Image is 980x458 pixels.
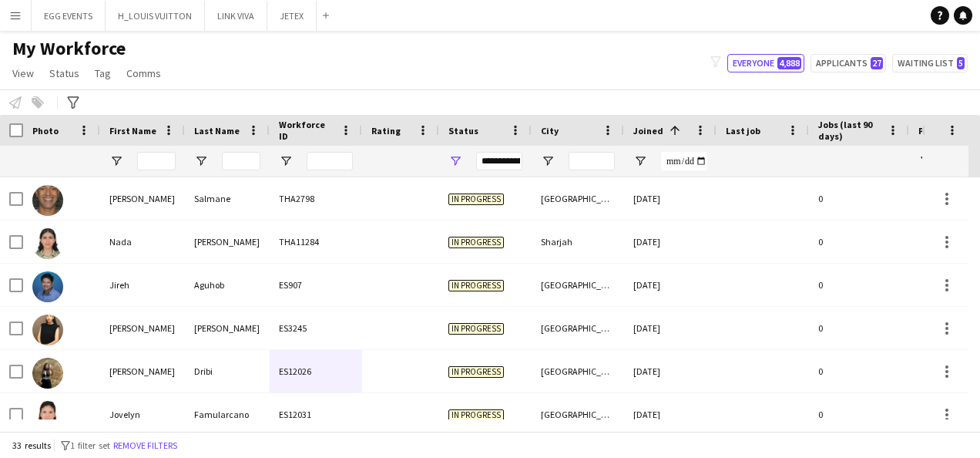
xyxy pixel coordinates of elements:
[100,350,185,392] div: [PERSON_NAME]
[270,350,362,392] div: ES12026
[448,280,504,291] span: In progress
[624,350,717,392] div: [DATE]
[100,221,185,263] div: Nada
[279,119,334,142] span: Workforce ID
[32,358,63,389] img: Yousra Dribi
[532,350,624,392] div: [GEOGRAPHIC_DATA]
[809,221,909,263] div: 0
[918,125,949,136] span: Profile
[633,154,647,168] button: Open Filter Menu
[43,63,86,83] a: Status
[892,54,968,72] button: Waiting list5
[448,409,504,421] span: In progress
[32,271,63,302] img: Jireh Aguhob
[222,152,260,170] input: Last Name Filter Input
[448,237,504,248] span: In progress
[49,66,79,80] span: Status
[106,1,205,31] button: H_LOUIS VUITTON
[270,393,362,436] div: ES12031
[110,437,180,454] button: Remove filters
[32,185,63,216] img: Mohamed Salmane
[918,154,932,168] button: Open Filter Menu
[624,177,717,220] div: [DATE]
[809,307,909,349] div: 0
[624,264,717,306] div: [DATE]
[532,177,624,220] div: [GEOGRAPHIC_DATA]
[12,37,126,60] span: My Workforce
[811,54,886,72] button: Applicants27
[6,63,40,83] a: View
[70,439,110,451] span: 1 filter set
[32,401,63,432] img: Jovelyn Famularcano
[205,1,267,31] button: LINK VIVA
[532,307,624,349] div: [GEOGRAPHIC_DATA]
[185,264,270,306] div: Aguhob
[100,393,185,436] div: Jovelyn
[194,125,240,136] span: Last Name
[95,66,111,80] span: Tag
[32,228,63,259] img: Nada Nader
[809,393,909,436] div: 0
[32,315,63,345] img: Maira Shahbaz
[569,152,615,170] input: City Filter Input
[120,63,167,83] a: Comms
[777,57,801,69] span: 4,888
[661,152,707,170] input: Joined Filter Input
[448,154,462,168] button: Open Filter Menu
[541,154,555,168] button: Open Filter Menu
[307,152,353,170] input: Workforce ID Filter Input
[448,366,504,378] span: In progress
[279,154,293,168] button: Open Filter Menu
[270,264,362,306] div: ES907
[185,177,270,220] div: Salmane
[126,66,161,80] span: Comms
[185,393,270,436] div: Famularcano
[89,63,117,83] a: Tag
[871,57,883,69] span: 27
[267,1,317,31] button: JETEX
[109,125,156,136] span: First Name
[809,350,909,392] div: 0
[185,350,270,392] div: Dribi
[532,221,624,263] div: Sharjah
[818,119,881,142] span: Jobs (last 90 days)
[809,264,909,306] div: 0
[270,177,362,220] div: THA2798
[100,177,185,220] div: [PERSON_NAME]
[185,307,270,349] div: [PERSON_NAME]
[448,323,504,335] span: In progress
[12,66,34,80] span: View
[270,307,362,349] div: ES3245
[532,393,624,436] div: [GEOGRAPHIC_DATA]
[185,221,270,263] div: [PERSON_NAME]
[100,264,185,306] div: Jireh
[726,125,760,136] span: Last job
[448,194,504,205] span: In progress
[541,125,559,136] span: City
[270,221,362,263] div: THA11284
[624,221,717,263] div: [DATE]
[633,125,663,136] span: Joined
[100,307,185,349] div: [PERSON_NAME]
[624,393,717,436] div: [DATE]
[32,125,59,136] span: Photo
[109,154,123,168] button: Open Filter Menu
[64,93,82,112] app-action-btn: Advanced filters
[727,54,804,72] button: Everyone4,888
[957,57,965,69] span: 5
[371,125,401,136] span: Rating
[624,307,717,349] div: [DATE]
[194,154,208,168] button: Open Filter Menu
[532,264,624,306] div: [GEOGRAPHIC_DATA]
[809,177,909,220] div: 0
[137,152,176,170] input: First Name Filter Input
[32,1,106,31] button: EGG EVENTS
[448,125,478,136] span: Status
